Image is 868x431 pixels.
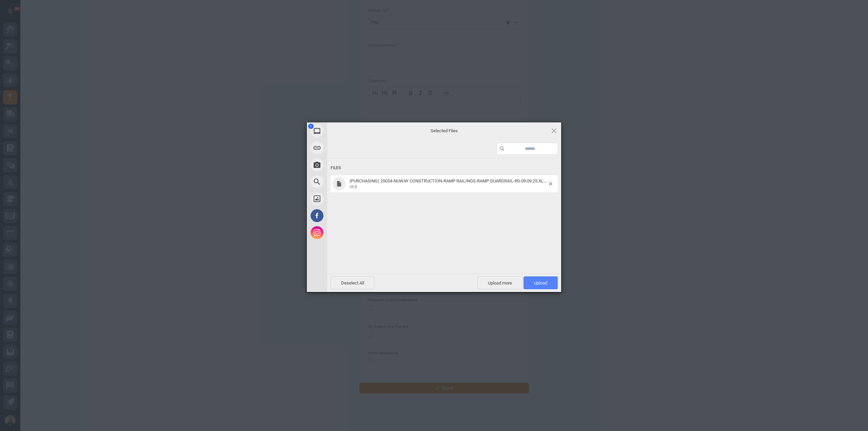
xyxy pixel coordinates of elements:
div: Web Search [307,173,388,190]
span: Click here or hit ESC to close picker [550,127,558,134]
div: Take Photo [307,156,388,173]
span: Upload [534,280,547,286]
div: My Device [307,122,388,139]
span: (PURCHASING) 25054-NUWAY CONSTRUCTION-RAMP RAILINGS-RAMP GUARDRAIL-R0-09.09.25.XLSX [348,178,549,190]
div: Link (URL) [307,139,388,156]
span: Upload more [477,276,522,289]
span: 4KB [350,184,357,189]
div: Facebook [307,207,388,224]
span: Deselect All [331,276,375,289]
div: Files [331,162,558,174]
span: (PURCHASING) 25054-NUWAY CONSTRUCTION-RAMP RAILINGS-RAMP GUARDRAIL-R0-09.09.25.XLSX [350,178,549,183]
div: Instagram [307,224,388,241]
span: Upload [524,276,558,289]
span: Selected Files [376,128,512,134]
span: 1 [308,124,314,129]
div: Unsplash [307,190,388,207]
